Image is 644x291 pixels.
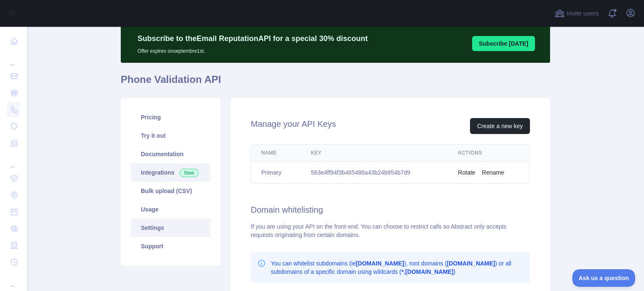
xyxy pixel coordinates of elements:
[131,182,210,200] a: Bulk upload (CSV)
[553,7,600,20] button: Invite users
[301,162,448,184] td: 563e4ff94f3b465486a43b24b954b7d9
[7,271,20,288] div: ...
[131,237,210,255] a: Support
[121,73,550,93] h1: Phone Validation API
[482,168,504,177] button: Rename
[472,36,535,51] button: Subscribe [DATE]
[138,44,368,54] p: Offer expires on septembre 1st.
[131,219,210,237] a: Settings
[251,162,301,184] td: Primary
[131,108,210,126] a: Pricing
[251,144,301,162] th: Name
[301,144,448,162] th: Key
[131,126,210,145] a: Try it out
[458,168,475,177] button: Rotate
[447,260,495,267] b: [DOMAIN_NAME]
[251,222,530,239] div: If you are using your API on the front-end. You can choose to restrict calls so Abstract only acc...
[251,204,530,216] h2: Domain whitelisting
[7,152,20,169] div: ...
[470,118,530,134] button: Create a new key
[572,269,636,287] iframe: Toggle Customer Support
[138,33,368,44] p: Subscribe to the Email Reputation API for a special 30 % discount
[7,50,20,67] div: ...
[131,163,210,182] a: Integrations New
[131,145,210,163] a: Documentation
[271,259,523,276] p: You can whitelist subdomains (ie ), root domains ( ) or all subdomains of a specific domain using...
[131,200,210,219] a: Usage
[448,144,530,162] th: Actions
[179,169,199,177] span: New
[566,9,599,18] span: Invite users
[401,268,453,275] b: *.[DOMAIN_NAME]
[251,118,336,134] h2: Manage your API Keys
[356,260,404,267] b: [DOMAIN_NAME]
